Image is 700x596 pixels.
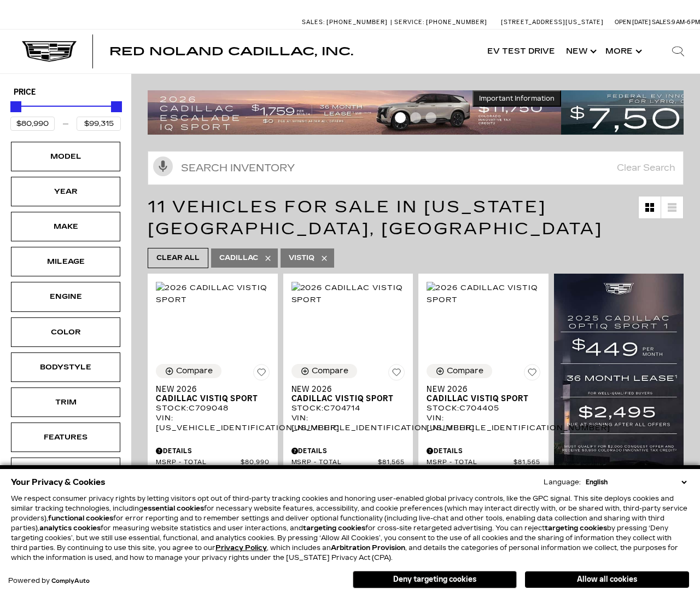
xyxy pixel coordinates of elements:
[395,112,406,123] span: Go to slide 1
[148,151,684,185] input: Search Inventory
[291,385,405,403] a: New 2026Cadillac VISTIQ Sport
[600,30,645,73] button: More
[51,578,90,585] a: ComplyAuto
[156,446,270,456] div: Pricing Details - New 2026 Cadillac VISTIQ Sport
[11,387,120,417] div: TrimTrim
[10,117,55,131] input: Minimum
[8,577,90,585] div: Powered by
[291,459,378,475] span: MSRP - Total Vehicle Price
[331,544,405,552] strong: Arbitration Provision
[77,117,121,131] input: Maximum
[48,514,113,522] strong: functional cookies
[38,396,93,408] div: Trim
[291,403,405,413] div: Stock : C704714
[427,364,492,378] button: Compare Vehicle
[289,251,314,265] span: VISTIQ
[156,394,261,403] span: Cadillac VISTIQ Sport
[153,157,173,176] svg: Click to toggle on voice search
[11,352,120,382] div: BodystyleBodystyle
[525,571,689,588] button: Allow all cookies
[425,112,436,123] span: Go to slide 3
[427,413,540,433] div: VIN: [US_VEHICLE_IDENTIFICATION_NUMBER]
[390,19,490,25] a: Service: [PHONE_NUMBER]
[11,177,120,206] div: YearYear
[14,88,118,97] h5: Price
[427,385,532,394] span: New 2026
[482,30,561,73] a: EV Test Drive
[672,19,700,26] span: 9 AM-6 PM
[302,19,390,25] a: Sales: [PHONE_NUMBER]
[156,282,270,306] img: 2026 Cadillac VISTIQ Sport
[291,364,357,378] button: Compare Vehicle
[253,364,270,385] button: Save Vehicle
[10,97,121,131] div: Price
[427,403,540,413] div: Stock : C704405
[394,19,424,26] span: Service:
[156,459,270,475] a: MSRP - Total Vehicle Price $80,990
[11,494,689,563] p: We respect consumer privacy rights by letting visitors opt out of third-party tracking cookies an...
[427,459,514,475] span: MSRP - Total Vehicle Price
[215,544,267,552] a: Privacy Policy
[156,385,270,403] a: New 2026Cadillac VISTIQ Sport
[156,459,241,475] span: MSRP - Total Vehicle Price
[426,19,487,26] span: [PHONE_NUMBER]
[22,41,77,62] img: Cadillac Dark Logo with Cadillac White Text
[11,282,120,311] div: EngineEngine
[410,112,421,123] span: Go to slide 2
[302,19,325,26] span: Sales:
[652,19,672,26] span: Sales:
[38,151,93,163] div: Model
[427,459,540,475] a: MSRP - Total Vehicle Price $81,565
[241,459,270,475] span: $80,990
[38,221,93,233] div: Make
[11,423,120,452] div: FeaturesFeatures
[11,475,106,490] span: Your Privacy & Cookies
[291,385,397,394] span: New 2026
[303,524,365,532] strong: targeting cookies
[291,446,405,456] div: Pricing Details - New 2026 Cadillac VISTIQ Sport
[472,90,561,107] button: Important Information
[291,394,397,403] span: Cadillac VISTIQ Sport
[479,94,555,103] span: Important Information
[427,282,540,306] img: 2026 Cadillac VISTIQ Sport
[545,524,607,532] strong: targeting cookies
[427,385,540,403] a: New 2026Cadillac VISTIQ Sport
[291,413,405,433] div: VIN: [US_VEHICLE_IDENTIFICATION_NUMBER]
[109,46,353,57] a: Red Noland Cadillac, Inc.
[156,251,200,265] span: Clear All
[156,364,221,378] button: Compare Vehicle
[427,394,532,403] span: Cadillac VISTIQ Sport
[427,446,540,456] div: Pricing Details - New 2026 Cadillac VISTIQ Sport
[111,101,122,112] div: Maximum Price
[219,251,258,265] span: Cadillac
[353,571,517,588] button: Deny targeting cookies
[291,459,405,475] a: MSRP - Total Vehicle Price $81,565
[109,45,353,58] span: Red Noland Cadillac, Inc.
[10,101,21,112] div: Minimum Price
[11,142,120,171] div: ModelModel
[447,366,483,376] div: Compare
[388,364,405,385] button: Save Vehicle
[148,197,603,239] span: 11 Vehicles for Sale in [US_STATE][GEOGRAPHIC_DATA], [GEOGRAPHIC_DATA]
[514,459,540,475] span: $81,565
[583,477,689,487] select: Language Select
[156,403,270,413] div: Stock : C709048
[524,364,540,385] button: Save Vehicle
[11,247,120,276] div: MileageMileage
[615,19,651,26] span: Open [DATE]
[501,19,604,26] a: [STREET_ADDRESS][US_STATE]
[38,291,93,303] div: Engine
[312,366,348,376] div: Compare
[38,326,93,338] div: Color
[156,385,261,394] span: New 2026
[148,90,561,135] img: 2509-September-FOM-Escalade-IQ-Lease9
[11,212,120,241] div: MakeMake
[38,256,93,268] div: Mileage
[38,361,93,373] div: Bodystyle
[11,458,120,487] div: FueltypeFueltype
[378,459,405,475] span: $81,565
[143,505,204,512] strong: essential cookies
